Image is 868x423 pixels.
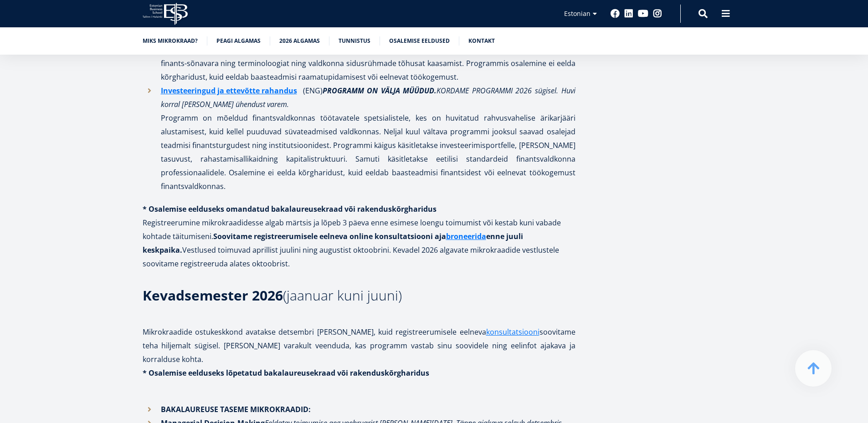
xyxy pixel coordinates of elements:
strong: Kevadsemester 2026 [143,286,283,305]
a: Peagi algamas [216,36,261,46]
a: Youtube [638,9,648,18]
strong: Soovitame registreerumisele eelneva online konsultatsiooni aja enne juuli keskpaika. [143,231,523,255]
p: Registreerumine mikrokraadidesse algab märtsis ja lõpeb 3 päeva enne esimese loengu toimumist või... [143,216,575,270]
p: Mikrokraadide ostukeskkond avatakse detsembri [PERSON_NAME], kuid registreerumisele eelneva soovi... [143,325,575,366]
a: Osalemise eeldused [389,36,450,46]
a: Kontakt [468,36,495,46]
li: (ENG) Programm on mõeldud finantsvaldkonnas töötavatele spetsialistele, kes on huvitatud rahvusva... [143,84,575,193]
strong: PROGRAMM ON VÄLJA MÜÜDUD. [323,86,437,96]
a: broneerida [446,229,486,243]
a: Miks mikrokraad? [143,36,198,46]
a: 2026 algamas [279,36,320,46]
a: Investeeringud ja ettevõtte rahandus [161,84,297,97]
strong: * Osalemise eelduseks lõpetatud bakalaureusekraad või rakenduskõrgharidus [143,368,429,378]
h3: (jaanuar kuni juuni) [143,289,575,316]
a: Tunnistus [339,36,370,46]
strong: BAKALAUREUSE TASEME MIKROKRAADID: [161,404,311,414]
strong: * Osalemise eelduseks omandatud bakalaureusekraad või rakenduskõrgharidus [143,204,437,214]
a: Instagram [653,9,662,18]
a: Facebook [611,9,620,18]
a: konsultatsiooni [486,325,539,339]
em: KORDAME PROGRAMMI 2026 sügisel. Huvi korral [PERSON_NAME] ühendust varem. [161,86,575,109]
a: Linkedin [624,9,633,18]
